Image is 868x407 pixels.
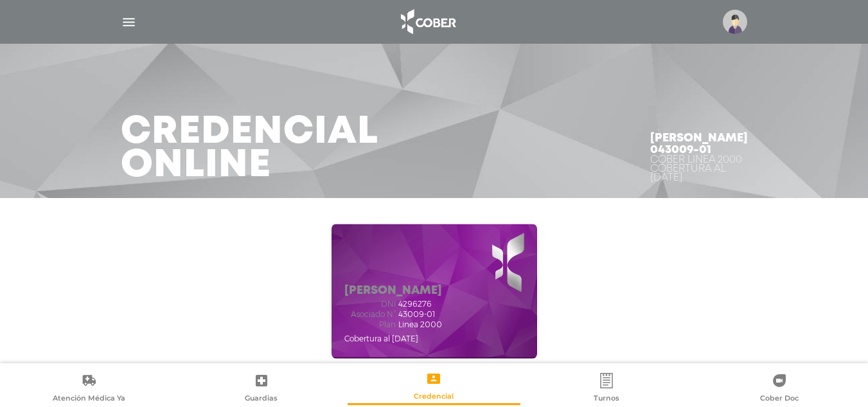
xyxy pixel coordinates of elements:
div: Cober Linea 2000 Cobertura al [DATE] [650,156,748,183]
span: 4296276 [398,300,432,309]
span: 43009-01 [398,310,435,319]
span: Cober Doc [760,393,799,405]
h5: [PERSON_NAME] [344,284,442,298]
span: Linea 2000 [398,320,442,329]
span: Turnos [594,393,619,405]
span: Credencial [414,392,454,403]
span: Plan [344,320,396,329]
img: Cober_menu-lines-white.svg [121,14,137,30]
a: Atención Médica Ya [3,372,175,405]
a: Turnos [520,372,693,405]
span: Asociado N° [344,310,396,319]
img: logo_cober_home-white.png [394,6,461,37]
a: Cober Doc [693,372,865,405]
a: Credencial [348,370,520,403]
img: profile-placeholder.svg [723,10,747,34]
a: Guardias [175,372,348,405]
span: Guardias [245,393,278,405]
h3: Credencial Online [121,116,378,183]
span: Atención Médica Ya [53,393,125,405]
h4: [PERSON_NAME] 043009-01 [650,132,748,156]
span: dni [344,300,396,309]
span: Cobertura al [DATE] [344,334,418,343]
